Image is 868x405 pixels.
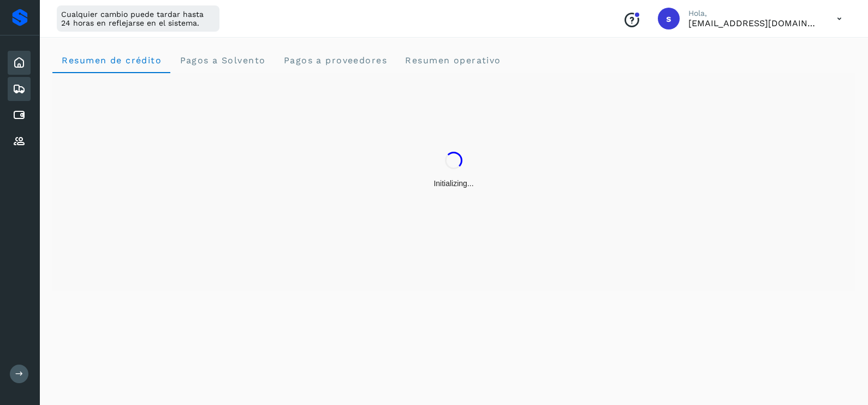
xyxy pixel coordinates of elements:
[8,129,31,153] div: Proveedores
[179,55,265,65] span: Pagos a Solvento
[8,103,31,127] div: Cuentas por pagar
[283,55,387,65] span: Pagos a proveedores
[8,51,31,75] div: Inicio
[688,9,819,18] p: Hola,
[405,55,501,65] span: Resumen operativo
[61,55,162,65] span: Resumen de crédito
[8,77,31,101] div: Embarques
[688,18,819,28] p: smedina@niagarawater.com
[57,5,219,32] div: Cualquier cambio puede tardar hasta 24 horas en reflejarse en el sistema.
